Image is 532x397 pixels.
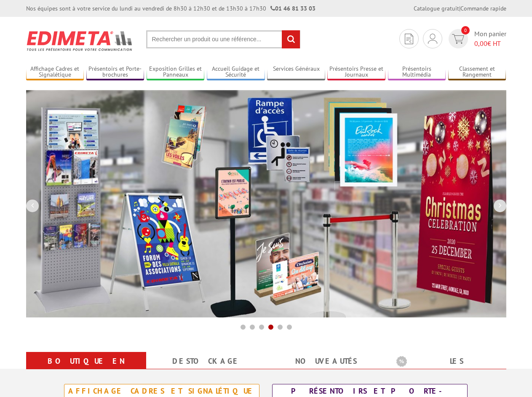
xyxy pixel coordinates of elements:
[448,65,506,79] a: Classement et Rangement
[452,34,464,44] img: devis rapide
[474,29,506,48] span: Mon panier
[276,354,376,369] a: nouveautés
[388,65,446,79] a: Présentoirs Multimédia
[414,5,459,12] a: Catalogue gratuit
[36,354,136,384] a: Boutique en ligne
[474,39,506,48] span: € HT
[474,39,487,48] span: 0,00
[461,26,470,35] span: 0
[156,354,256,369] a: Destockage
[396,354,502,370] b: Les promotions
[428,34,437,44] img: devis rapide
[327,65,385,79] a: Présentoirs Presse et Journaux
[414,4,506,13] div: |
[405,34,413,44] img: devis rapide
[26,65,84,79] a: Affichage Cadres et Signalétique
[446,29,506,48] a: devis rapide 0 Mon panier 0,00€ HT
[267,65,325,79] a: Services Généraux
[270,5,315,12] strong: 01 46 81 33 03
[86,65,144,79] a: Présentoirs et Porte-brochures
[460,5,506,12] a: Commande rapide
[207,65,265,79] a: Accueil Guidage et Sécurité
[146,30,300,48] input: Rechercher un produit ou une référence...
[147,65,205,79] a: Exposition Grilles et Panneaux
[67,386,257,396] div: Affichage Cadres et Signalétique
[26,25,134,56] img: Présentoir, panneau, stand - Edimeta - PLV, affichage, mobilier bureau, entreprise
[282,30,300,48] input: rechercher
[396,354,496,384] a: Les promotions
[26,4,315,13] div: Nos équipes sont à votre service du lundi au vendredi de 8h30 à 12h30 et de 13h30 à 17h30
